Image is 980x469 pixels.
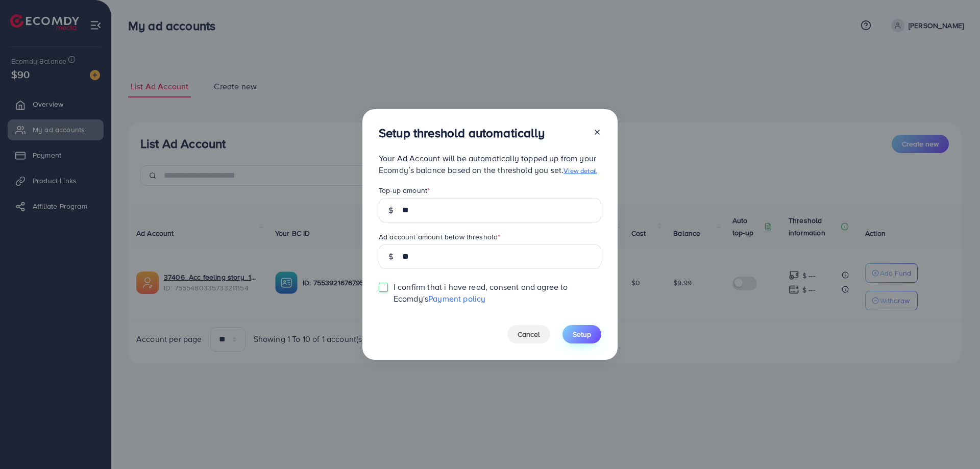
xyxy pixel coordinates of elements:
button: Setup [562,325,601,343]
span: Your Ad Account will be automatically topped up from your Ecomdy’s balance based on the threshold... [379,153,597,176]
button: Cancel [507,325,550,343]
a: Payment policy [428,293,485,304]
span: I confirm that i have read, consent and agree to Ecomdy's [394,281,601,305]
span: Cancel [518,329,540,339]
label: Top-up amount [379,185,430,195]
h3: Setup threshold automatically [379,126,545,140]
a: View detail [563,166,597,175]
span: Setup [573,329,591,339]
iframe: Chat [937,423,972,461]
label: Ad account amount below threshold [379,232,500,242]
